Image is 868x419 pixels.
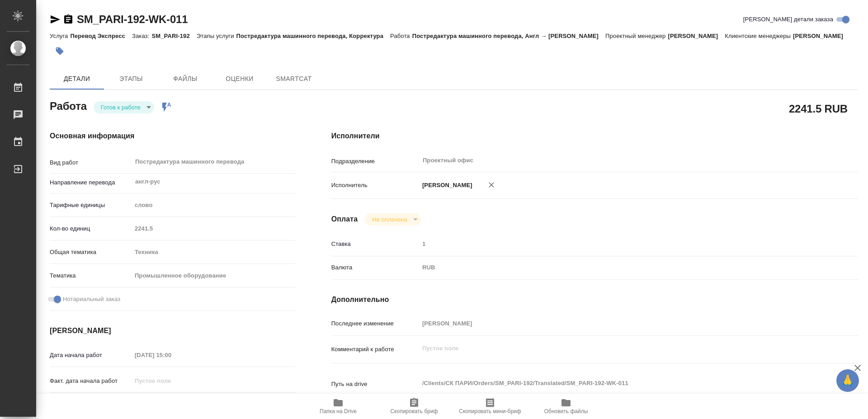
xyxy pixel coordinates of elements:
p: Последнее изменение [331,319,419,328]
p: SM_PARI-192 [151,33,196,39]
button: Скопировать бриф [376,394,452,419]
h4: Исполнители [331,131,858,141]
p: [PERSON_NAME] [668,33,725,39]
p: Путь на drive [331,380,419,389]
h4: [PERSON_NAME] [50,325,295,336]
span: Файлы [164,73,207,85]
button: Готов к работе [98,104,143,111]
p: Постредактура машинного перевода, Англ → [PERSON_NAME] [412,33,605,39]
p: Общая тематика [50,248,132,257]
p: [PERSON_NAME] [419,181,472,190]
a: SM_PARI-192-WK-011 [77,13,188,25]
span: Детали [55,73,99,85]
h4: Основная информация [50,131,295,141]
button: Удалить исполнителя [481,175,501,195]
div: слово [132,198,295,213]
p: Заказ: [132,33,151,39]
p: Услуга [50,33,70,39]
input: Пустое поле [132,222,295,235]
p: Исполнитель [331,181,419,190]
div: Готов к работе [94,101,154,113]
span: Скопировать бриф [390,408,438,414]
button: Не оплачена [369,216,410,223]
input: Пустое поле [419,317,814,330]
span: Скопировать мини-бриф [459,408,521,414]
button: 🙏 [836,369,859,392]
p: Ставка [331,240,419,249]
h4: Оплата [331,214,358,225]
p: Валюта [331,263,419,272]
span: Этапы [109,73,153,85]
span: Обновить файлы [544,408,588,414]
p: [PERSON_NAME] [793,33,850,39]
p: Факт. дата начала работ [50,377,132,386]
h2: 2241.5 RUB [789,101,848,116]
button: Добавить тэг [50,41,70,61]
span: [PERSON_NAME] детали заказа [743,15,833,24]
input: Пустое поле [132,374,211,387]
div: RUB [419,260,814,275]
p: Этапы услуги [197,33,236,39]
p: Комментарий к работе [331,345,419,354]
p: Тематика [50,271,132,280]
p: Перевод Экспресс [70,33,132,39]
button: Обновить файлы [528,394,604,419]
button: Скопировать ссылку [63,14,74,25]
p: Проектный менеджер [605,33,668,39]
p: Направление перевода [50,178,132,187]
p: Вид работ [50,158,132,167]
span: Нотариальный заказ [63,295,120,304]
p: Работа [390,33,412,39]
p: Клиентские менеджеры [725,33,793,39]
p: Подразделение [331,157,419,166]
button: Скопировать ссылку для ЯМессенджера [50,14,61,25]
span: SmartCat [272,73,316,85]
span: 🙏 [840,371,855,390]
p: Постредактура машинного перевода, Корректура [236,33,390,39]
span: Оценки [218,73,261,85]
h2: Работа [50,97,87,113]
span: Папка на Drive [320,408,357,414]
p: Тарифные единицы [50,201,132,210]
input: Пустое поле [132,348,211,362]
div: Техника [132,245,295,260]
h4: Дополнительно [331,294,858,305]
button: Скопировать мини-бриф [452,394,528,419]
button: Папка на Drive [300,394,376,419]
p: Дата начала работ [50,351,132,360]
div: Промышленное оборудование [132,268,295,283]
div: Готов к работе [365,213,420,226]
p: Кол-во единиц [50,224,132,233]
textarea: /Clients/СК ПАРИ/Orders/SM_PARI-192/Translated/SM_PARI-192-WK-011 [419,376,814,391]
input: Пустое поле [419,237,814,250]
